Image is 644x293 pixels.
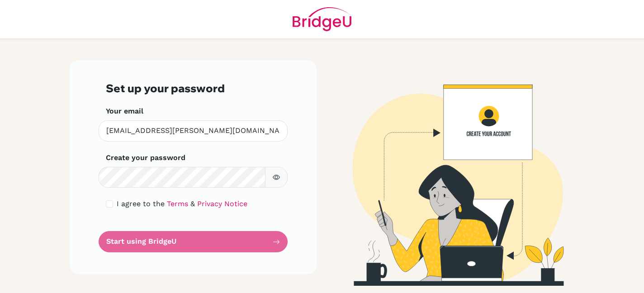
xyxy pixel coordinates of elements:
[106,82,280,95] h3: Set up your password
[106,106,143,117] label: Your email
[106,152,185,163] label: Create your password
[117,199,165,208] span: I agree to the
[197,199,247,208] a: Privacy Notice
[167,199,188,208] a: Terms
[99,120,288,142] input: Insert your email*
[190,199,195,208] span: &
